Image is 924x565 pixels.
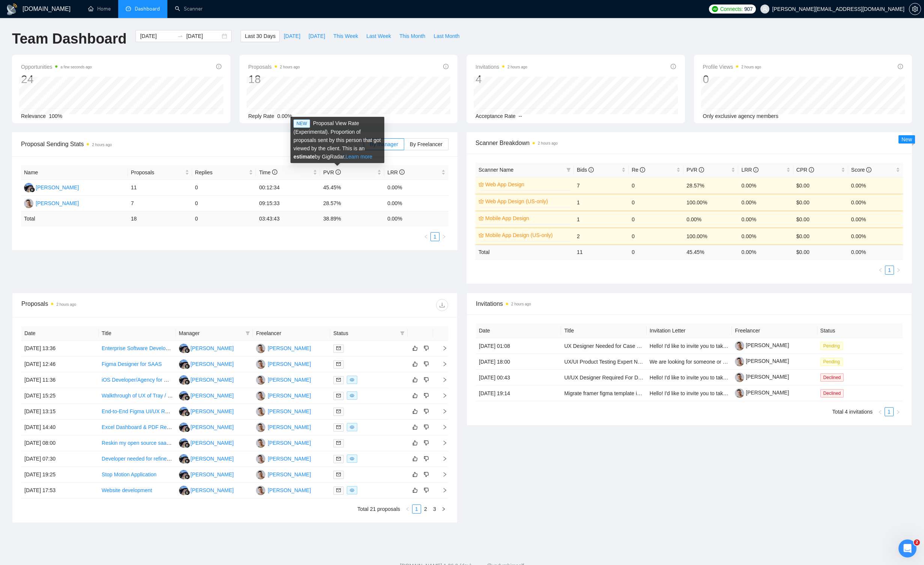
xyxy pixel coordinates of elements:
time: 2 hours ago [92,143,112,147]
img: logo [6,3,18,15]
img: AA [179,375,188,385]
span: Only exclusive agency members [703,113,779,119]
span: left [424,234,428,239]
span: info-circle [443,64,448,69]
div: [PERSON_NAME] [268,376,311,384]
img: gigradar-bm.png [185,427,190,432]
th: Name [21,165,128,180]
span: filter [566,168,571,172]
span: filter [244,328,251,339]
span: Profile Views [703,62,761,71]
td: 45.45% [320,180,384,196]
div: [PERSON_NAME] [191,360,234,368]
span: dislike [424,377,429,383]
button: download [436,299,448,311]
span: 907 [744,5,752,13]
div: [PERSON_NAME] [268,423,311,431]
button: Last Week [362,30,395,42]
button: This Month [395,30,429,42]
a: 1 [431,233,439,241]
a: SR[PERSON_NAME] [256,361,311,367]
li: 1 [885,407,894,416]
button: dislike [422,391,431,400]
a: AA[PERSON_NAME] [179,424,234,430]
span: dislike [424,487,429,493]
span: right [442,234,446,239]
a: Learn more [346,154,373,160]
img: SR [256,454,265,464]
span: info-circle [336,169,341,175]
button: [DATE] [280,30,304,42]
a: UX/UI Product Testing Expert Needed for In-Depth User Feedback [564,359,718,365]
span: info-circle [898,64,903,69]
span: dislike [424,456,429,462]
a: SR[PERSON_NAME] [256,376,311,382]
time: 2 hours ago [538,141,558,145]
a: searchScanner [175,6,203,12]
td: 0 [629,177,683,194]
span: Proposals [131,168,184,177]
span: mail [336,378,341,382]
a: Stop Motion Application [102,471,157,477]
img: gigradar-bm.png [185,490,190,495]
a: setting [909,6,921,12]
time: a few seconds ago [60,65,92,69]
span: like [412,393,418,399]
button: like [411,391,420,400]
button: [DATE] [304,30,329,42]
a: Excel Dashboard & PDF Report Template Specialist [102,424,223,430]
a: AA[PERSON_NAME] [179,345,234,351]
time: 2 hours ago [741,65,761,69]
span: Proposal Sending Stats [21,139,364,149]
a: 1 [885,266,894,274]
span: left [878,268,883,272]
input: End date [186,32,220,40]
span: info-circle [640,167,645,172]
span: info-circle [809,167,814,172]
div: [PERSON_NAME] [268,391,311,400]
span: like [412,440,418,446]
a: UI/UX Designer Required For Desktop App Windows [564,375,687,381]
img: gigradar-bm.png [185,348,190,353]
div: 4 [476,72,527,86]
li: Next Page [439,505,448,514]
a: 3 [430,505,439,513]
button: like [411,375,420,384]
span: like [412,456,418,462]
a: AA[PERSON_NAME] [179,471,234,477]
span: mail [336,472,341,477]
img: gigradar-bm.png [185,395,190,400]
span: Bids [577,167,594,173]
span: mail [336,362,341,366]
button: right [439,505,448,514]
button: like [411,423,420,432]
button: setting [909,3,921,15]
span: filter [399,328,406,339]
img: gigradar-bm.png [30,187,35,192]
li: 3 [430,505,439,514]
a: SR[PERSON_NAME] [256,392,311,398]
img: SR [256,391,265,400]
a: Figma Designer for SAAS [102,361,162,367]
span: Proposals [248,62,300,71]
a: [PERSON_NAME] [735,342,789,348]
time: 2 hours ago [507,65,527,69]
a: SR[PERSON_NAME] [256,440,311,446]
a: Web App Design (US-only) [485,197,569,205]
button: like [411,344,420,353]
span: Time [259,169,277,175]
a: Enterprise Software Development for Trinity Prototypes [102,345,230,351]
span: Re [632,167,645,173]
span: swap-right [177,33,183,39]
span: CPR [796,167,814,173]
span: filter [245,331,250,335]
span: dislike [424,424,429,430]
span: like [412,408,418,414]
span: like [412,471,418,477]
span: Scanner Breakdown [476,138,903,148]
td: 0.00% [738,177,793,194]
a: homeHome [88,6,111,12]
span: PVR [323,169,341,175]
div: [PERSON_NAME] [191,486,234,494]
span: info-circle [216,64,221,69]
